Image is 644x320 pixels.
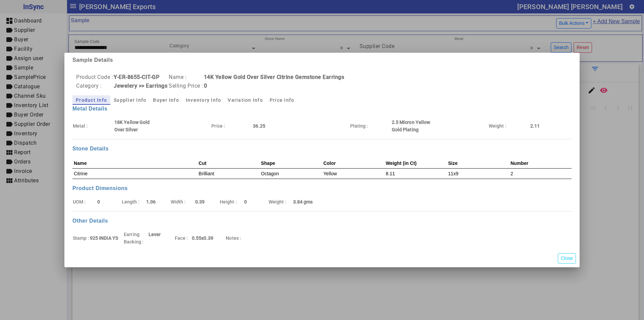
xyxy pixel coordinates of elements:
b: 2.11 [530,123,540,129]
button: Close [558,253,576,264]
td: Width : [170,198,195,206]
b: Lever [149,232,161,237]
span: Variation Info [228,98,263,102]
td: Earring Backing : [123,230,148,246]
th: Name [72,158,197,169]
th: Cut [197,158,260,169]
span: Buyer Info [153,98,179,102]
td: Height : [219,198,244,206]
td: Citrine [72,169,197,179]
td: Stamp : [72,230,90,246]
b: Sample Details [72,57,113,63]
b: 0.55x0.39 [192,235,213,241]
td: 8.11 [384,169,447,179]
td: Weight : [488,118,530,134]
span: Product Info [76,98,107,102]
th: Color [322,158,384,169]
td: Metal : [72,118,114,134]
b: 1.06 [146,199,156,204]
th: Number [509,158,572,169]
td: 11x9 [447,169,509,179]
b: Other Details [72,218,108,224]
b: 2.5 Micron Yellow Gold Plating [392,120,430,132]
b: Stone Details [72,146,109,151]
td: Product Code : [76,73,113,82]
td: Notes : [225,230,243,246]
td: Name : [168,73,204,82]
b: 925 INDIA YS [90,235,118,241]
td: Octagon [260,169,322,179]
th: Size [447,158,509,169]
td: Face : [174,230,192,246]
th: Shape [260,158,322,169]
b: Product Dimensions [72,185,128,191]
td: Price : [211,118,253,134]
b: 36.25 [253,123,265,129]
b: Metal Details [72,106,107,111]
td: Brilliant [197,169,260,179]
b: 18K Yellow Gold Over Silver [114,120,150,132]
b: 0 [244,199,247,204]
b: 0 [204,83,207,89]
b: 0 [97,199,100,204]
th: Weight (in Ct) [384,158,447,169]
b: Y-ER-8655-CIT-GP [114,74,159,80]
b: 3.84 gms [293,199,313,204]
td: Category : [76,82,113,90]
td: Yellow [322,169,384,179]
td: Plating : [350,118,391,134]
b: 0.39 [195,199,205,204]
b: Jewelery >> Earrings [114,83,167,89]
span: Supplier Info [114,98,146,102]
span: Price Info [270,98,294,102]
td: Weight : [268,198,293,206]
b: 14K Yellow Gold Over Silver Citrine Gemstone Earrings [204,74,344,80]
td: UOM : [72,198,97,206]
td: Length : [121,198,146,206]
span: Inventory Info [186,98,221,102]
td: Selling Price : [168,82,204,90]
td: 2 [509,169,572,179]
